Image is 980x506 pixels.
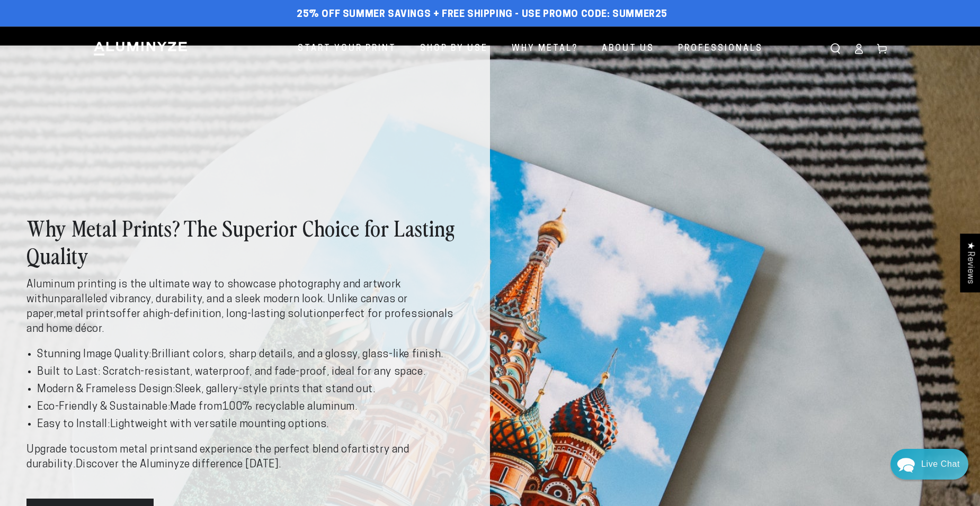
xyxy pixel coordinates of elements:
strong: Easy to Install: [37,419,110,430]
h2: Why Metal Prints? The Superior Choice for Lasting Quality [26,214,464,269]
p: Upgrade to and experience the perfect blend of . [26,442,464,472]
strong: artistry and durability [26,445,409,470]
span: Shop By Use [420,41,488,57]
span: About Us [602,41,654,57]
strong: Scratch-resistant, waterproof, and fade-proof [103,367,327,377]
div: Chat widget toggle [890,449,968,480]
strong: Discover the Aluminyze difference [DATE]. [76,459,281,470]
li: Brilliant colors, sharp details, and a glossy, glass-like finish. [37,347,464,362]
a: Why Metal? [504,35,586,63]
a: Professionals [670,35,771,63]
strong: Eco-Friendly & Sustainable: [37,402,170,412]
div: Click to open Judge.me floating reviews tab [960,233,980,292]
strong: Built to Last: [37,367,100,377]
a: Start Your Print [290,35,404,63]
li: Lightweight with versatile mounting options. [37,417,464,432]
strong: 100% recyclable aluminum [222,402,355,412]
strong: Stunning Image Quality: [37,349,152,360]
li: , ideal for any space. [37,365,464,379]
span: Professionals [678,41,763,57]
p: Aluminum printing is the ultimate way to showcase photography and artwork with . Unlike canvas or... [26,277,464,337]
strong: Modern & Frameless Design: [37,384,175,395]
li: Sleek, gallery-style prints that stand out. [37,382,464,397]
summary: Search our site [824,37,847,60]
a: About Us [594,35,662,63]
a: Shop By Use [412,35,496,63]
div: Contact Us Directly [921,449,960,480]
strong: metal prints [56,309,116,320]
span: Why Metal? [512,41,578,57]
strong: high-definition, long-lasting solution [149,309,329,320]
span: Start Your Print [298,41,396,57]
strong: custom metal prints [80,445,180,455]
img: Aluminyze [93,41,188,57]
li: Made from . [37,400,464,414]
strong: unparalleled vibrancy, durability, and a sleek modern look [48,294,323,305]
span: 25% off Summer Savings + Free Shipping - Use Promo Code: SUMMER25 [297,9,667,21]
